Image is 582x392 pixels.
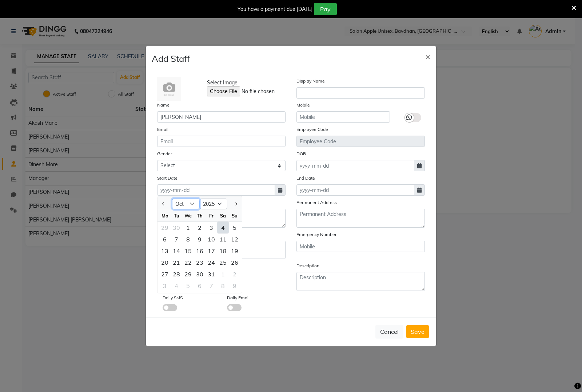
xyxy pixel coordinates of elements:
[171,222,182,233] div: Tuesday, September 30, 2025
[206,233,217,245] div: 10
[171,245,182,257] div: 14
[419,46,436,67] button: Close
[194,257,206,268] div: Thursday, October 23, 2025
[194,257,206,268] div: 23
[194,245,206,257] div: Thursday, October 16, 2025
[296,175,315,181] label: End Date
[157,151,172,157] label: Gender
[233,198,239,210] button: Next month
[314,3,337,15] button: Pay
[217,210,229,221] div: Sa
[182,268,194,280] div: 29
[172,199,200,209] select: Select month
[163,295,183,301] label: Daily SMS
[296,231,336,238] label: Emergency Number
[157,175,178,181] label: Start Date
[229,245,240,257] div: Sunday, October 19, 2025
[296,78,325,84] label: Display Name
[171,222,182,233] div: 30
[157,126,168,133] label: Email
[194,245,206,257] div: 16
[229,257,240,268] div: 26
[171,280,182,292] div: Tuesday, November 4, 2025
[171,257,182,268] div: 21
[207,87,306,96] input: Select Image
[206,268,217,280] div: 31
[160,198,167,210] button: Previous month
[238,5,312,13] div: You have a payment due [DATE]
[194,280,206,292] div: 6
[206,257,217,268] div: Friday, October 24, 2025
[194,233,206,245] div: Thursday, October 9, 2025
[159,268,171,280] div: 27
[296,241,425,252] input: Mobile
[159,280,171,292] div: Monday, November 3, 2025
[425,51,430,62] span: ×
[182,245,194,257] div: Wednesday, October 15, 2025
[229,245,240,257] div: 19
[296,126,328,133] label: Employee Code
[171,233,182,245] div: 7
[182,210,194,221] div: We
[159,257,171,268] div: Monday, October 20, 2025
[217,257,229,268] div: 25
[411,328,424,335] span: Save
[182,222,194,233] div: 1
[159,233,171,245] div: Monday, October 6, 2025
[157,136,286,147] input: Email
[159,257,171,268] div: 20
[217,245,229,257] div: Saturday, October 18, 2025
[194,222,206,233] div: 2
[375,325,403,339] button: Cancel
[171,257,182,268] div: Tuesday, October 21, 2025
[296,151,306,157] label: DOB
[229,257,240,268] div: Sunday, October 26, 2025
[229,268,240,280] div: Sunday, November 2, 2025
[182,280,194,292] div: 5
[217,280,229,292] div: 8
[194,280,206,292] div: Thursday, November 6, 2025
[229,222,240,233] div: Sunday, October 5, 2025
[157,77,181,101] img: Cinque Terre
[182,257,194,268] div: 22
[182,268,194,280] div: Wednesday, October 29, 2025
[182,280,194,292] div: Wednesday, November 5, 2025
[229,210,240,221] div: Su
[217,268,229,280] div: Saturday, November 1, 2025
[217,257,229,268] div: Saturday, October 25, 2025
[206,233,217,245] div: Friday, October 10, 2025
[159,280,171,292] div: 3
[229,233,240,245] div: 12
[171,268,182,280] div: Tuesday, October 28, 2025
[296,102,310,108] label: Mobile
[159,268,171,280] div: Monday, October 27, 2025
[194,268,206,280] div: Thursday, October 30, 2025
[206,280,217,292] div: 7
[182,233,194,245] div: 8
[159,222,171,233] div: Monday, September 29, 2025
[157,184,275,196] input: yyyy-mm-dd
[159,210,171,221] div: Mo
[206,245,217,257] div: Friday, October 17, 2025
[171,233,182,245] div: Tuesday, October 7, 2025
[217,222,229,233] div: 4
[296,111,390,123] input: Mobile
[296,199,337,206] label: Permanent Address
[194,233,206,245] div: 9
[159,245,171,257] div: Monday, October 13, 2025
[229,280,240,292] div: 9
[217,233,229,245] div: Saturday, October 11, 2025
[194,222,206,233] div: Thursday, October 2, 2025
[206,222,217,233] div: 3
[296,136,425,147] input: Employee Code
[296,184,414,196] input: yyyy-mm-dd
[206,280,217,292] div: Friday, November 7, 2025
[229,233,240,245] div: Sunday, October 12, 2025
[406,325,429,338] button: Save
[217,233,229,245] div: 11
[157,111,286,123] input: Name
[296,160,414,171] input: yyyy-mm-dd
[217,268,229,280] div: 1
[229,268,240,280] div: 2
[206,222,217,233] div: Friday, October 3, 2025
